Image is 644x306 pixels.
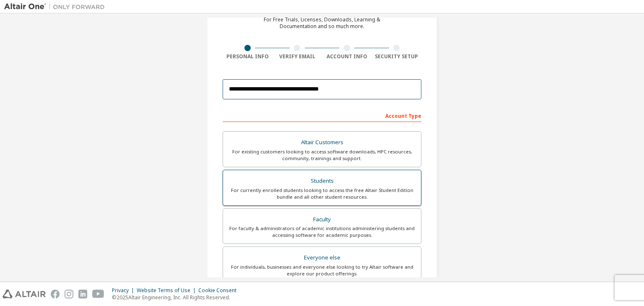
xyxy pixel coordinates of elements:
[112,294,241,301] p: © 2025 Altair Engineering, Inc. All Rights Reserved.
[372,53,422,60] div: Security Setup
[322,53,372,60] div: Account Info
[264,16,380,30] div: For Free Trials, Licenses, Downloads, Learning & Documentation and so much more.
[112,287,137,294] div: Privacy
[228,252,416,264] div: Everyone else
[223,109,421,122] div: Account Type
[51,290,60,298] img: facebook.svg
[4,3,109,11] img: Altair One
[273,53,322,60] div: Verify Email
[228,187,416,200] div: For currently enrolled students looking to access the free Altair Student Edition bundle and all ...
[228,148,416,162] div: For existing customers looking to access software downloads, HPC resources, community, trainings ...
[228,214,416,226] div: Faculty
[78,290,87,298] img: linkedin.svg
[228,137,416,148] div: Altair Customers
[3,290,46,298] img: altair_logo.svg
[92,290,104,298] img: youtube.svg
[228,175,416,187] div: Students
[228,264,416,277] div: For individuals, businesses and everyone else looking to try Altair software and explore our prod...
[223,53,273,60] div: Personal Info
[198,287,241,294] div: Cookie Consent
[65,290,73,298] img: instagram.svg
[228,225,416,239] div: For faculty & administrators of academic institutions administering students and accessing softwa...
[137,287,198,294] div: Website Terms of Use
